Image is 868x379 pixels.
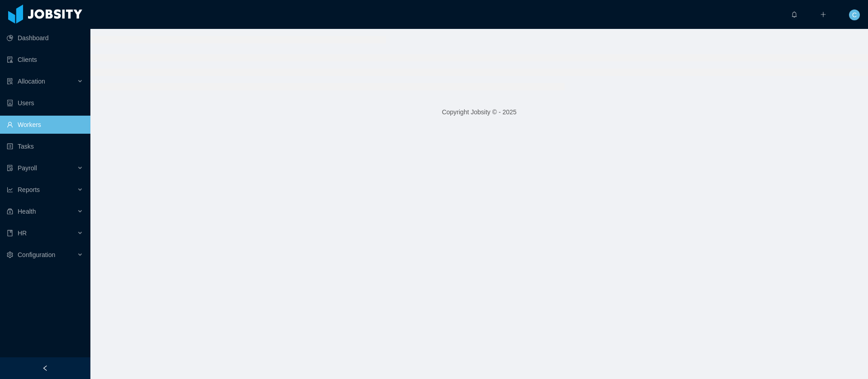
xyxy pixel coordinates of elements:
[90,97,868,128] footer: Copyright Jobsity © - 2025
[7,187,13,193] i: icon: line-chart
[18,186,40,193] span: Reports
[7,230,13,236] i: icon: book
[7,94,83,112] a: icon: robotUsers
[820,11,826,18] i: icon: plus
[18,251,55,258] span: Configuration
[7,78,13,84] i: icon: solution
[7,165,13,171] i: icon: file-protect
[7,208,13,215] i: icon: medicine-box
[797,7,807,16] sup: 0
[852,9,857,20] span: C
[18,229,27,237] span: HR
[7,51,83,69] a: icon: auditClients
[791,11,797,18] i: icon: bell
[18,164,37,172] span: Payroll
[7,137,83,155] a: icon: profileTasks
[18,78,45,85] span: Allocation
[7,29,83,47] a: icon: pie-chartDashboard
[7,252,13,258] i: icon: setting
[7,116,83,134] a: icon: userWorkers
[18,208,36,215] span: Health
